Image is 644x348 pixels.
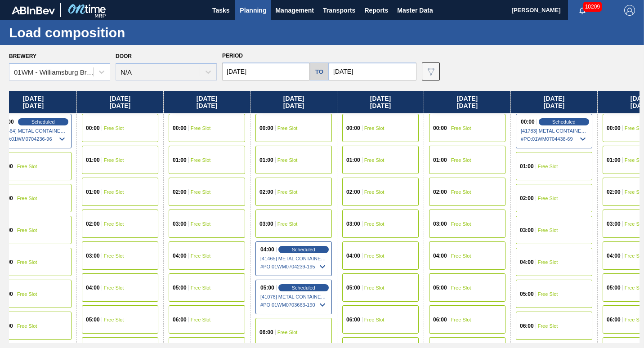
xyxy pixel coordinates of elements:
[12,6,55,14] img: TNhmsLtSVTkK8tSr43FrP2fwEKptu5GPRR3wAAAABJRU5ErkJggg==
[520,259,534,265] span: 04:00
[17,228,37,233] span: Free Slot
[259,125,273,131] span: 00:00
[538,196,558,201] span: Free Slot
[277,221,298,227] span: Free Slot
[433,189,447,195] span: 02:00
[17,196,37,201] span: Free Slot
[364,157,385,163] span: Free Slot
[173,221,187,227] span: 03:00
[222,53,243,59] span: Period
[277,330,298,335] span: Free Slot
[451,221,471,227] span: Free Slot
[346,317,360,322] span: 06:00
[568,4,597,17] button: Notifications
[86,253,100,259] span: 03:00
[191,285,211,290] span: Free Slot
[191,125,211,131] span: Free Slot
[260,256,328,261] span: [41465] METAL CONTAINER CORPORATION - 0008219743
[538,323,558,329] span: Free Slot
[425,66,436,77] img: icon-filter-gray
[346,157,360,163] span: 01:00
[607,221,621,227] span: 03:00
[292,247,315,252] span: Scheduled
[259,189,273,195] span: 02:00
[433,125,447,131] span: 00:00
[521,119,535,125] span: 00:00
[173,157,187,163] span: 01:00
[346,285,360,290] span: 05:00
[607,317,621,322] span: 06:00
[364,317,385,322] span: Free Slot
[607,157,621,163] span: 01:00
[337,91,424,113] div: [DATE] [DATE]
[315,68,323,75] h5: to
[520,228,534,233] span: 03:00
[191,157,211,163] span: Free Slot
[77,91,163,113] div: [DATE] [DATE]
[240,5,266,16] span: Planning
[260,285,274,290] span: 05:00
[451,285,471,290] span: Free Slot
[520,291,534,297] span: 05:00
[173,189,187,195] span: 02:00
[607,125,621,131] span: 00:00
[521,128,588,134] span: [41783] METAL CONTAINER CORPORATION - 0008219743
[346,189,360,195] span: 02:00
[607,253,621,259] span: 04:00
[17,323,37,329] span: Free Slot
[433,253,447,259] span: 04:00
[104,253,124,259] span: Free Slot
[191,317,211,322] span: Free Slot
[433,317,447,322] span: 06:00
[277,125,298,131] span: Free Slot
[422,62,440,80] button: icon-filter-gray
[86,285,100,290] span: 04:00
[191,253,211,259] span: Free Slot
[259,221,273,227] span: 03:00
[173,253,187,259] span: 04:00
[9,53,36,59] label: Brewery
[329,62,416,80] input: mm/dd/yyyy
[520,196,534,201] span: 02:00
[538,291,558,297] span: Free Slot
[104,125,124,131] span: Free Slot
[17,259,37,265] span: Free Slot
[86,317,100,322] span: 05:00
[451,317,471,322] span: Free Slot
[451,125,471,131] span: Free Slot
[104,221,124,227] span: Free Slot
[9,27,169,38] h1: Load composition
[364,125,385,131] span: Free Slot
[104,189,124,195] span: Free Slot
[173,317,187,322] span: 06:00
[346,125,360,131] span: 00:00
[583,2,602,12] span: 10209
[259,330,273,335] span: 06:00
[260,247,274,252] span: 04:00
[364,221,385,227] span: Free Slot
[86,221,100,227] span: 02:00
[323,5,355,16] span: Transports
[521,134,588,144] span: # PO : 01WM0704438-69
[451,253,471,259] span: Free Slot
[173,125,187,131] span: 00:00
[538,164,558,169] span: Free Slot
[538,228,558,233] span: Free Slot
[292,285,315,290] span: Scheduled
[451,189,471,195] span: Free Slot
[191,221,211,227] span: Free Slot
[31,119,55,125] span: Scheduled
[364,253,385,259] span: Free Slot
[397,5,433,16] span: Master Data
[511,91,597,113] div: [DATE] [DATE]
[116,53,132,59] label: Door
[191,189,211,195] span: Free Slot
[164,91,250,113] div: [DATE] [DATE]
[211,5,231,16] span: Tasks
[538,259,558,265] span: Free Slot
[260,294,328,299] span: [41076] METAL CONTAINER CORPORATION - 0008219743
[433,157,447,163] span: 01:00
[433,221,447,227] span: 03:00
[260,299,328,310] span: # PO : 01WM0703663-190
[520,164,534,169] span: 01:00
